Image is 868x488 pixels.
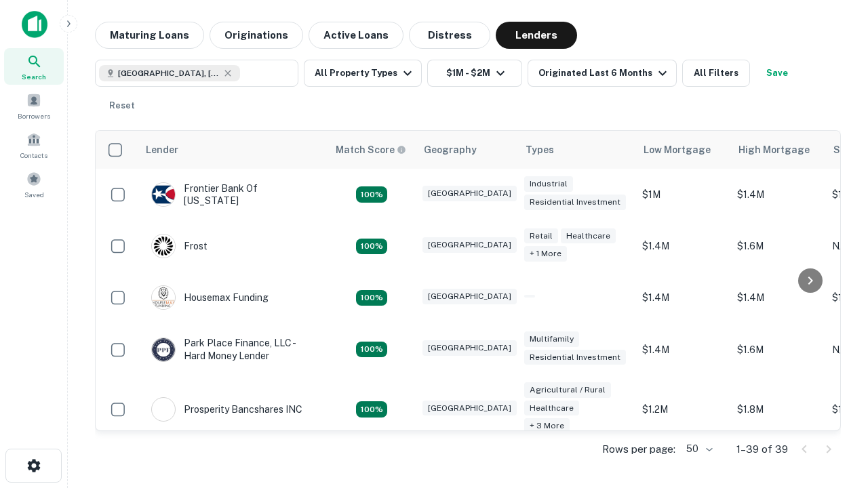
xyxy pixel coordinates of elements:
div: Healthcare [524,401,579,416]
img: picture [152,235,175,258]
span: Saved [24,189,44,200]
div: Matching Properties: 4, hasApolloMatch: undefined [356,290,387,306]
div: [GEOGRAPHIC_DATA] [422,340,517,356]
button: Active Loans [309,22,403,49]
button: Distress [409,22,490,49]
img: capitalize-icon.png [22,11,47,38]
button: Originations [210,22,303,49]
div: Agricultural / Rural [524,382,611,398]
td: $1.2M [635,375,730,444]
button: Save your search to get updates of matches that match your search criteria. [755,60,799,87]
h6: Match Score [336,142,403,157]
div: [GEOGRAPHIC_DATA] [422,237,517,253]
div: Types [526,142,554,158]
td: $1.8M [730,375,825,444]
th: Lender [138,131,328,169]
div: Geography [424,142,477,158]
th: Capitalize uses an advanced AI algorithm to match your search with the best lender. The match sco... [328,131,416,169]
div: Matching Properties: 7, hasApolloMatch: undefined [356,401,387,418]
div: [GEOGRAPHIC_DATA] [422,289,517,304]
a: Saved [4,166,64,203]
div: High Mortgage [738,142,810,158]
span: Borrowers [18,110,50,121]
div: Frost [151,234,208,258]
div: Low Mortgage [644,142,711,158]
div: Lender [146,142,178,158]
button: All Property Types [304,60,422,87]
div: Capitalize uses an advanced AI algorithm to match your search with the best lender. The match sco... [336,142,406,157]
div: Frontier Bank Of [US_STATE] [151,182,314,207]
button: Maturing Loans [95,22,204,49]
button: All Filters [682,60,750,87]
td: $1.4M [730,169,825,220]
div: Residential Investment [524,350,626,365]
td: $1.4M [635,220,730,272]
div: [GEOGRAPHIC_DATA] [422,401,517,416]
td: $1.4M [730,272,825,323]
img: picture [152,286,175,309]
div: Originated Last 6 Months [538,65,671,81]
td: $1M [635,169,730,220]
span: Contacts [20,150,47,161]
a: Borrowers [4,87,64,124]
span: [GEOGRAPHIC_DATA], [GEOGRAPHIC_DATA], [GEOGRAPHIC_DATA] [118,67,220,79]
div: + 1 more [524,246,567,262]
div: [GEOGRAPHIC_DATA] [422,186,517,201]
img: picture [152,398,175,421]
td: $1.4M [635,272,730,323]
button: Reset [100,92,144,119]
img: picture [152,338,175,361]
div: Prosperity Bancshares INC [151,397,302,422]
div: Matching Properties: 4, hasApolloMatch: undefined [356,186,387,203]
div: Matching Properties: 4, hasApolloMatch: undefined [356,239,387,255]
th: Types [517,131,635,169]
p: 1–39 of 39 [736,441,788,457]
button: Originated Last 6 Months [528,60,677,87]
td: $1.6M [730,323,825,375]
div: Park Place Finance, LLC - Hard Money Lender [151,337,314,361]
th: Low Mortgage [635,131,730,169]
div: Healthcare [561,228,616,244]
a: Search [4,48,64,85]
div: Matching Properties: 4, hasApolloMatch: undefined [356,342,387,358]
td: $1.4M [635,323,730,375]
th: High Mortgage [730,131,825,169]
span: Search [22,71,46,82]
th: Geography [416,131,517,169]
button: $1M - $2M [427,60,522,87]
img: picture [152,183,175,206]
button: Lenders [496,22,577,49]
div: Retail [524,228,558,244]
div: Industrial [524,176,573,192]
div: Residential Investment [524,195,626,210]
p: Rows per page: [602,441,675,457]
a: Contacts [4,127,64,163]
div: 50 [681,439,715,459]
div: + 3 more [524,418,570,434]
iframe: Chat Widget [800,336,868,401]
div: Housemax Funding [151,285,269,310]
td: $1.6M [730,220,825,272]
div: Multifamily [524,331,579,347]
